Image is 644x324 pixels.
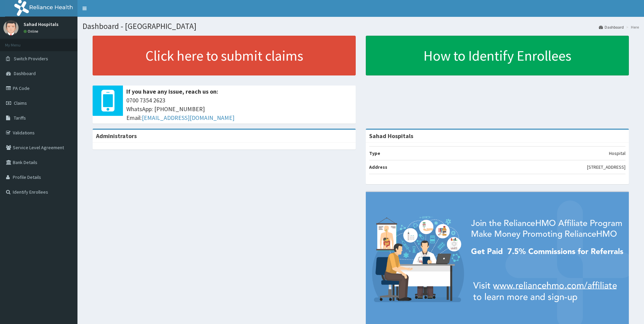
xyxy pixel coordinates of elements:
b: Type [369,150,380,156]
p: [STREET_ADDRESS] [587,164,625,170]
span: Tariffs [14,115,26,121]
span: Dashboard [14,70,36,76]
p: Hospital [609,150,625,157]
li: Here [624,24,639,30]
b: Administrators [96,132,137,140]
b: Address [369,164,387,170]
span: Switch Providers [14,56,48,62]
p: Sahad Hospitals [24,22,59,27]
span: 0700 7354 2623 WhatsApp: [PHONE_NUMBER] Email: [126,96,352,122]
span: Claims [14,100,27,106]
a: Online [24,29,40,34]
a: How to Identify Enrollees [366,36,629,75]
b: If you have any issue, reach us on: [126,88,218,95]
h1: Dashboard - [GEOGRAPHIC_DATA] [83,22,639,31]
a: Click here to submit claims [93,36,356,75]
strong: Sahad Hospitals [369,132,413,140]
a: Dashboard [599,24,624,30]
img: User Image [3,20,19,35]
a: [EMAIL_ADDRESS][DOMAIN_NAME] [142,114,234,122]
